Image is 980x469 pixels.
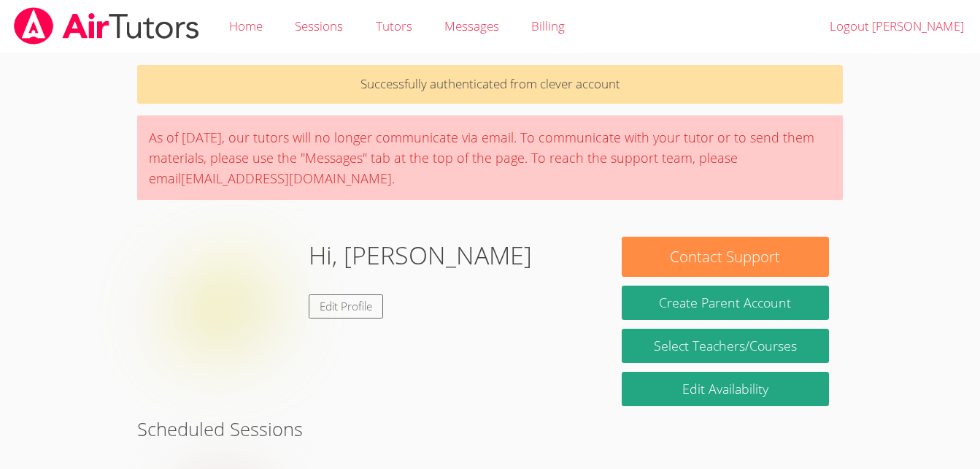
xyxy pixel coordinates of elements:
img: airtutors_banner-c4298cdbf04f3fff15de1276eac7730deb9818008684d7c2e4769d2f7ddbe033.png [12,7,201,45]
button: Contact Support [622,237,829,277]
a: Edit Availability [622,372,829,406]
h2: Scheduled Sessions [137,415,843,443]
a: Select Teachers/Courses [622,329,829,363]
div: As of [DATE], our tutors will no longer communicate via email. To communicate with your tutor or ... [137,115,843,200]
button: Create Parent Account [622,286,829,320]
a: Edit Profile [309,294,383,319]
img: default.png [151,237,297,383]
h1: Hi, [PERSON_NAME] [309,237,532,274]
p: Successfully authenticated from clever account [137,65,843,104]
span: Messages [444,18,499,34]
